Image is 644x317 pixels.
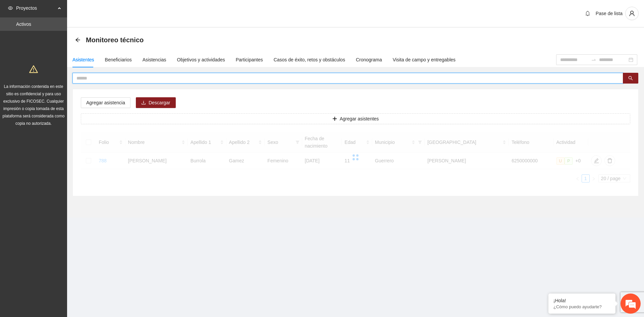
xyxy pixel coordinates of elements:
span: La información contenida en este sitio es confidencial y para uso exclusivo de FICOSEC. Cualquier... [3,84,65,126]
span: Agregar asistentes [340,115,379,122]
textarea: Escriba su mensaje y pulse “Intro” [3,183,128,207]
span: warning [29,65,38,73]
div: Participantes [236,56,263,63]
button: search [623,73,638,84]
div: ¡Hola! [553,298,610,303]
span: to [591,57,596,62]
div: Asistentes [72,56,94,63]
span: Proyectos [16,1,56,15]
div: Visita de campo y entregables [393,56,455,63]
span: swap-right [591,57,596,62]
span: Monitoreo técnico [86,35,144,45]
p: ¿Cómo puedo ayudarte? [553,304,610,309]
span: Pase de lista [596,11,623,16]
button: user [625,7,639,20]
span: Agregar asistencia [86,99,125,106]
span: search [628,76,633,81]
span: user [626,10,638,16]
span: download [141,100,146,106]
div: Minimizar ventana de chat en vivo [110,3,126,19]
button: plusAgregar asistentes [81,113,630,124]
button: bell [582,8,593,19]
button: downloadDescargar [136,97,176,108]
div: Cronograma [356,56,382,63]
span: plus [332,116,337,122]
span: arrow-left [75,37,80,43]
div: Chatee con nosotros ahora [35,34,113,43]
div: Asistencias [143,56,166,63]
a: Activos [16,21,31,27]
span: Estamos en línea. [39,90,93,157]
span: eye [8,6,13,10]
button: Agregar asistencia [81,97,130,108]
div: Back [75,37,80,43]
div: Casos de éxito, retos y obstáculos [274,56,345,63]
span: bell [583,11,593,16]
div: Objetivos y actividades [177,56,225,63]
div: Beneficiarios [105,56,132,63]
span: Descargar [149,99,170,106]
